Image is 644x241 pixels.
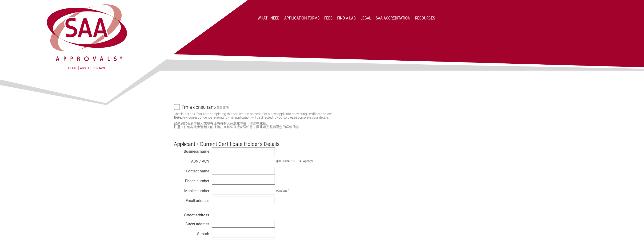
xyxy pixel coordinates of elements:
div: Street address [174,221,209,225]
small: Check this box if you are completing this application on behalf of a new applicant or existing ce... [174,112,332,119]
div: Suburb [174,230,209,235]
a: Home [68,66,76,70]
div: Phone number [174,178,209,182]
small: 我是顾问 [216,106,229,109]
div: Email address [174,197,209,202]
div: ([GEOGRAPHIC_DATA] only) [276,159,313,163]
h3: Applicant / Current Certificate Holder’s Details [174,133,470,147]
div: Contact name [174,168,209,172]
div: Business name [174,148,209,153]
a: Contact [93,66,105,70]
strong: 注意： [174,125,184,129]
label: / [182,104,470,110]
a: Legal [360,16,371,20]
div: ABN / ACN [174,158,209,163]
a: Resources [415,16,435,20]
div: (Optional) [276,189,289,192]
img: SAA Approvals [45,3,129,62]
a: About [78,66,91,70]
small: 如果您代表新申请人或现有证书持有人完成此申请，请选中此框。 任何与此申请相关的通信往来都将直接发送给您，因此请完整填写您的详细信息. [174,122,470,129]
a: Find a lab [337,16,356,20]
a: Fees [324,16,332,20]
a: Application Forms [284,16,320,20]
div: Mobile number [174,187,209,192]
strong: Note: [174,116,182,119]
a: SAA Accreditation [376,16,410,20]
strong: Street address [184,213,209,217]
a: What I Need [258,16,280,20]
